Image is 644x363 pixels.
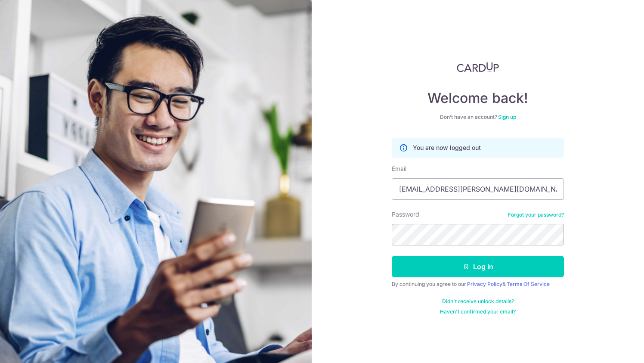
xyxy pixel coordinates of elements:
label: Email [392,164,406,173]
a: Haven't confirmed your email? [440,308,516,315]
a: Forgot your password? [508,211,564,218]
a: Sign up [498,114,516,120]
label: Password [392,210,419,219]
p: You are now logged out [413,143,481,152]
div: Don’t have an account? [392,114,564,121]
h4: Welcome back! [392,90,564,107]
a: Privacy Policy [467,281,502,287]
img: CardUp Logo [457,62,499,72]
div: By continuing you agree to our & [392,281,564,288]
button: Log in [392,256,564,277]
a: Didn't receive unlock details? [442,298,514,305]
input: Enter your Email [392,178,564,200]
a: Terms Of Service [507,281,550,287]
